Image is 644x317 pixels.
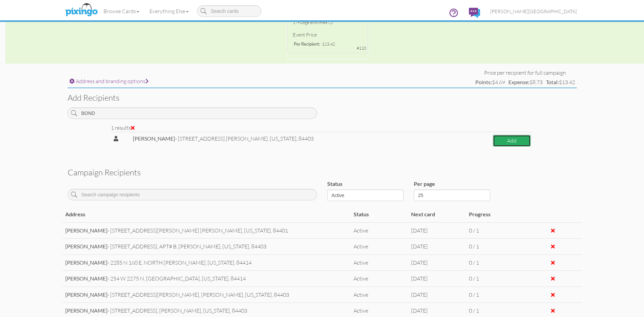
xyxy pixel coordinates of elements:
span: 84403 [299,135,314,142]
strong: [PERSON_NAME] [65,243,108,249]
label: Per page [414,180,435,188]
span: [DATE] [411,227,428,234]
input: Search cards [197,5,261,17]
span: 0 / 1 [469,259,479,266]
span: 84414 [236,259,252,266]
strong: [PERSON_NAME] [65,291,108,298]
span: 84401 [273,227,288,234]
a: Browse Cards [98,3,144,20]
span: NORTH [PERSON_NAME], [144,259,252,266]
span: [US_STATE], [208,259,235,266]
span: 84403 [251,243,266,250]
strong: [PERSON_NAME] [133,135,175,142]
span: [DATE] [411,275,428,282]
span: 0 / 1 [469,243,479,250]
span: 84414 [231,275,246,282]
span: [PERSON_NAME], [226,135,314,142]
span: [US_STATE], [244,227,272,234]
td: Next card [408,206,466,222]
h3: Add recipients [68,93,577,102]
strong: [PERSON_NAME] [65,275,108,282]
div: Active [354,275,406,283]
span: [STREET_ADDRESS] [178,135,225,142]
span: [PERSON_NAME], [201,291,289,298]
td: Address [63,206,351,222]
img: comments.svg [469,8,480,18]
div: Active [354,243,406,250]
span: 0 / 1 [469,307,479,314]
div: Active [354,227,406,235]
td: $13.42 [544,77,577,88]
span: [DATE] [411,243,428,250]
img: pixingo logo [64,2,99,19]
strong: Total: [546,79,559,85]
span: [STREET_ADDRESS][PERSON_NAME], [110,291,200,298]
span: [STREET_ADDRESS], [110,307,158,314]
span: - [65,243,109,250]
td: $8.73 [507,77,544,88]
span: 84403 [232,307,247,314]
span: [DATE] [411,291,428,298]
div: Active [354,259,406,267]
strong: [PERSON_NAME] [65,259,108,266]
span: - [133,135,177,142]
td: $4.69 [474,77,507,88]
a: Everything Else [144,3,194,20]
div: Active [354,307,406,315]
span: 84403 [274,291,289,298]
div: 1 results [111,124,533,132]
span: - [65,275,109,282]
span: [STREET_ADDRESS], [110,243,158,250]
span: [PERSON_NAME], [159,307,247,314]
span: [US_STATE], [245,291,273,298]
input: Search campaign recipients [68,189,317,200]
span: 0 / 1 [469,227,479,234]
span: APT# B, [159,243,177,250]
span: [US_STATE], [222,243,250,250]
a: [PERSON_NAME][GEOGRAPHIC_DATA] [485,3,582,20]
span: [PERSON_NAME], [200,227,288,234]
td: Status [351,206,409,222]
span: 254 W 2275 N, [110,275,145,282]
strong: [PERSON_NAME] [65,307,108,314]
button: Add [493,135,531,147]
label: Status [327,180,342,188]
div: Active [354,291,406,299]
span: [US_STATE], [202,275,230,282]
input: Search contact and group names [68,107,317,119]
span: - [65,291,109,298]
h3: Campaign recipients [68,168,577,177]
span: [PERSON_NAME], [178,243,266,250]
span: Address and branding options [76,78,149,84]
strong: Points: [475,79,492,85]
span: [DATE] [411,307,428,314]
span: [PERSON_NAME][GEOGRAPHIC_DATA] [490,8,577,14]
td: Price per recipient for full campaign [474,69,577,77]
span: [STREET_ADDRESS][PERSON_NAME] [110,227,199,234]
span: [US_STATE], [270,135,297,142]
strong: Expense: [508,79,529,85]
strong: [PERSON_NAME] [65,227,108,234]
span: [DATE] [411,259,428,266]
td: Progress [466,206,524,222]
span: - [65,307,109,314]
span: [GEOGRAPHIC_DATA], [146,275,246,282]
span: - [65,227,109,234]
span: - [65,259,109,266]
span: 0 / 1 [469,275,479,282]
span: [US_STATE], [203,307,231,314]
span: 2285 N 160 E, [110,259,143,266]
span: 0 / 1 [469,291,479,298]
